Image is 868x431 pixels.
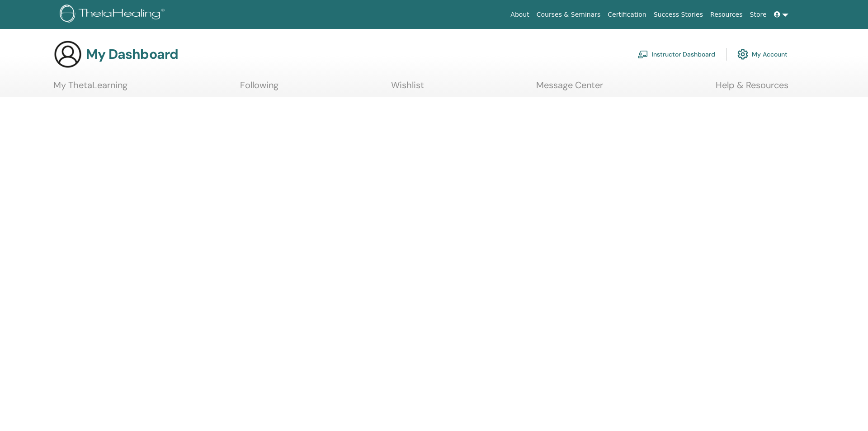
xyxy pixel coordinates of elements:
a: Resources [707,6,746,23]
a: Following [240,80,278,97]
a: Instructor Dashboard [637,44,715,64]
img: logo.png [60,5,168,25]
a: Courses & Seminars [533,6,604,23]
img: cog.svg [737,47,748,62]
a: Store [746,6,770,23]
a: Message Center [536,80,603,97]
a: My Account [737,44,788,64]
img: chalkboard-teacher.svg [637,50,648,58]
a: About [507,6,533,23]
a: My ThetaLearning [53,80,127,97]
img: generic-user-icon.jpg [53,40,82,69]
a: Success Stories [650,6,707,23]
a: Help & Resources [716,80,788,97]
h3: My Dashboard [86,46,178,62]
a: Wishlist [391,80,424,97]
a: Certification [604,6,650,23]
